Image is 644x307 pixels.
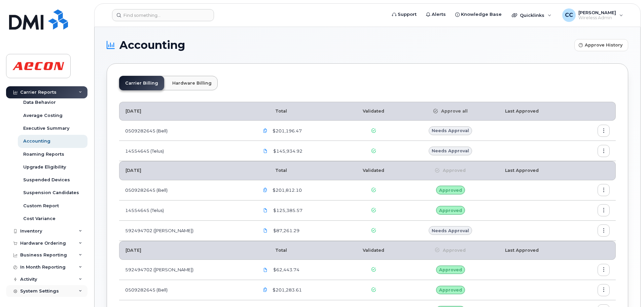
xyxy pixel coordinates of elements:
span: Approved [439,207,462,214]
th: Validated [346,241,402,260]
span: $145,934.92 [272,148,302,154]
td: 0509282645 (Bell) [119,180,253,201]
button: Approve History [574,39,628,51]
th: Last Approved [499,102,575,121]
a: Aecon.Rogers-Aug31_2025-3043668038.pdf [259,264,272,276]
th: [DATE] [119,241,253,260]
th: [DATE] [119,161,253,180]
span: Accounting [119,40,185,50]
td: 0509282645 (Bell) [119,121,253,141]
th: [DATE] [119,102,253,121]
th: Last Approved [499,161,575,180]
th: Validated [346,102,402,121]
span: $201,283.61 [271,287,302,293]
span: Approved [439,187,462,193]
span: Total [259,109,287,114]
span: Approved [439,247,466,253]
span: $201,196.47 [271,128,302,134]
span: Approved [439,267,462,273]
td: 592494702 ([PERSON_NAME]) [119,221,253,241]
span: Total [259,168,287,173]
a: Aecon.14554645_1272445249_2025-09-01.pdf [259,205,272,216]
th: Last Approved [499,241,575,260]
td: 14554645 (Telus) [119,141,253,161]
th: Validated [346,161,402,180]
span: Approved [439,287,462,293]
a: Aecon.14554645_1283896528_2025-10-01.pdf [259,145,272,157]
span: $87,261.29 [272,227,299,234]
td: 592494702 ([PERSON_NAME]) [119,260,253,280]
a: Hardware Billing [166,76,218,90]
span: Total [259,248,287,253]
span: Approve all [438,108,468,114]
span: Approve History [585,42,622,48]
a: Aecon.Rogers-Sep30_2025-3057705270.pdf [259,225,272,237]
span: $201,812.10 [271,187,302,193]
td: 0509282645 (Bell) [119,280,253,300]
span: Needs Approval [432,227,469,234]
span: $125,385.57 [272,207,302,214]
span: $62,443.74 [272,267,299,273]
span: Approved [439,167,466,174]
span: Needs Approval [432,148,469,154]
td: 14554645 (Telus) [119,201,253,221]
span: Needs Approval [432,127,469,134]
